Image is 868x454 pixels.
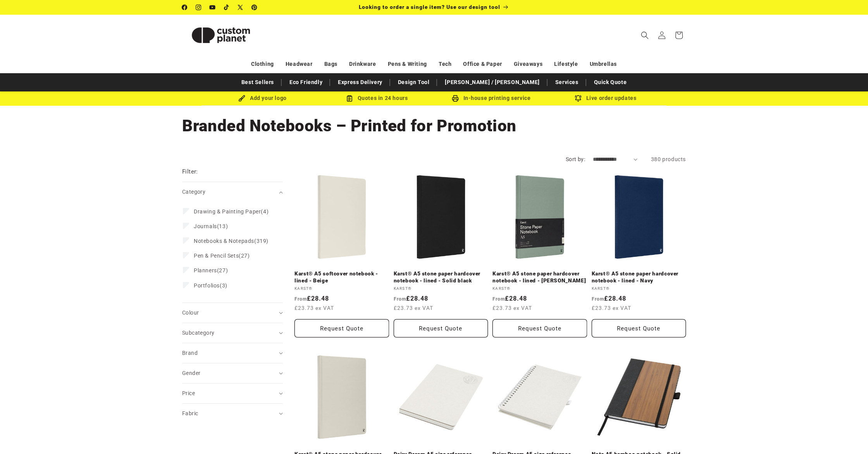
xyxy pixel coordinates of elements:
[194,282,220,289] span: Portfolios
[286,76,326,89] a: Eco Friendly
[182,383,283,403] summary: Price
[182,167,198,176] h2: Filter:
[548,93,663,103] div: Live order updates
[590,57,617,71] a: Umbrellas
[441,76,543,89] a: [PERSON_NAME] / [PERSON_NAME]
[349,57,376,71] a: Drinkware
[346,95,353,102] img: Order Updates Icon
[182,189,205,195] span: Category
[592,319,686,337] button: Request Quote
[194,253,239,259] span: Pen & Pencil Sets
[359,4,500,10] span: Looking to order a single item? Use our design tool
[554,57,578,71] a: Lifestyle
[324,57,338,71] a: Bags
[182,303,283,323] summary: Colour (0 selected)
[179,15,263,55] a: Custom Planet
[182,310,199,316] span: Colour
[182,343,283,363] summary: Brand (0 selected)
[434,93,548,103] div: In-house printing service
[286,57,313,71] a: Headwear
[182,390,195,396] span: Price
[394,270,488,284] a: Karst® A5 stone paper hardcover notebook - lined - Solid black
[194,267,228,274] span: (27)
[182,18,260,53] img: Custom Planet
[320,93,434,103] div: Quotes in 24 hours
[182,115,686,136] h1: Branded Notebooks – Printed for Promotion
[514,57,542,71] a: Giveaways
[194,237,269,244] span: (319)
[636,27,653,44] summary: Search
[493,319,587,337] button: Request Quote
[182,410,198,416] span: Fabric
[238,95,245,102] img: Brush Icon
[566,156,585,162] label: Sort by:
[294,270,389,284] a: Karst® A5 softcover notebook - lined - Beige
[205,93,320,103] div: Add your logo
[394,76,434,89] a: Design Tool
[182,330,214,336] span: Subcategory
[194,223,228,230] span: (13)
[493,270,587,284] a: Karst® A5 stone paper hardcover notebook - lined - [PERSON_NAME]
[251,57,274,71] a: Clothing
[194,223,217,229] span: Journals
[194,252,250,259] span: (27)
[194,282,227,289] span: (3)
[182,350,198,356] span: Brand
[182,404,283,423] summary: Fabric (0 selected)
[294,319,389,337] button: Request Quote
[394,319,488,337] button: Request Quote
[575,95,582,102] img: Order updates
[551,76,582,89] a: Services
[590,76,631,89] a: Quick Quote
[334,76,386,89] a: Express Delivery
[463,57,502,71] a: Office & Paper
[439,57,451,71] a: Tech
[238,76,278,89] a: Best Sellers
[194,208,261,215] span: Drawing & Painting Paper
[452,95,459,102] img: In-house printing
[182,363,283,383] summary: Gender (0 selected)
[651,156,686,162] span: 380 products
[194,208,269,215] span: (4)
[182,182,283,202] summary: Category (0 selected)
[182,370,200,376] span: Gender
[194,238,254,244] span: Notebooks & Notepads
[592,270,686,284] a: Karst® A5 stone paper hardcover notebook - lined - Navy
[388,57,427,71] a: Pens & Writing
[194,267,217,273] span: Planners
[182,323,283,343] summary: Subcategory (0 selected)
